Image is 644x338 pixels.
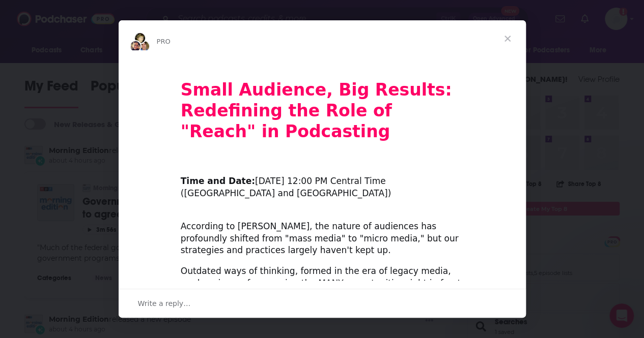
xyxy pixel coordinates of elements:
img: Barbara avatar [134,32,146,44]
div: Open conversation and reply [119,289,526,318]
img: Dave avatar [138,40,150,52]
div: ​ [DATE] 12:00 PM Central Time ([GEOGRAPHIC_DATA] and [GEOGRAPHIC_DATA]) [181,164,464,200]
b: Small Audience, Big Results: Redefining the Role of "Reach" in Podcasting [181,80,452,141]
b: Time and Date: [181,176,255,186]
span: Write a reply… [138,297,191,310]
div: Outdated ways of thinking, formed in the era of legacy media, are keeping us from seeing the MANY... [181,265,464,301]
span: Close [489,20,526,57]
span: PRO [157,38,171,45]
img: Sydney avatar [129,40,142,52]
div: According to [PERSON_NAME], the nature of audiences has profoundly shifted from "mass media" to "... [181,208,464,257]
